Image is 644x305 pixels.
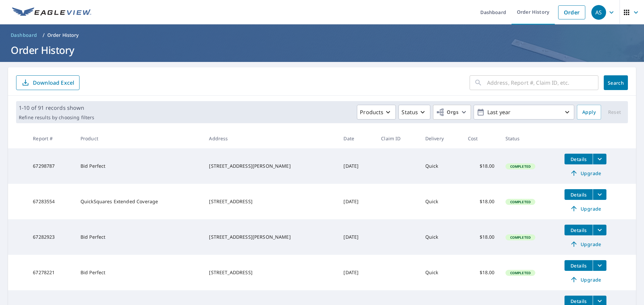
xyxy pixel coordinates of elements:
th: Claim ID [376,129,420,148]
td: Quick [420,255,463,290]
p: Last year [485,106,563,118]
td: Quick [420,219,463,255]
td: [DATE] [338,255,376,290]
button: Last year [474,105,574,120]
td: $18.00 [463,148,500,184]
span: Upgrade [569,276,602,284]
span: Apply [582,108,596,117]
span: Completed [506,164,535,169]
div: [STREET_ADDRESS] [209,198,333,205]
button: Download Excel [16,75,79,90]
td: [DATE] [338,148,376,184]
p: Products [360,108,383,116]
td: Quick [420,184,463,219]
a: Order [558,5,585,19]
button: Products [357,105,396,120]
span: Completed [506,271,535,275]
button: filesDropdownBtn-67278221 [593,260,606,271]
th: Date [338,129,376,148]
button: filesDropdownBtn-67298787 [593,154,606,164]
th: Cost [463,129,500,148]
p: Status [401,108,418,116]
span: Completed [506,200,535,204]
button: detailsBtn-67283554 [565,189,593,200]
button: detailsBtn-67278221 [565,260,593,271]
div: AS [591,5,606,20]
span: Details [569,192,589,198]
td: 67298787 [28,148,75,184]
h1: Order History [8,43,636,57]
li: / [43,31,45,39]
span: Details [569,227,589,233]
a: Upgrade [565,203,606,214]
button: Orgs [433,105,471,120]
td: 67282923 [28,219,75,255]
th: Report # [28,129,75,148]
td: [DATE] [338,219,376,255]
span: Upgrade [569,240,602,248]
span: Details [569,156,589,162]
button: detailsBtn-67298787 [565,154,593,164]
p: Order History [47,32,79,39]
td: $18.00 [463,219,500,255]
div: [STREET_ADDRESS] [209,269,333,276]
td: $18.00 [463,255,500,290]
td: Bid Perfect [75,148,204,184]
td: $18.00 [463,184,500,219]
span: Orgs [436,108,459,117]
td: Quick [420,148,463,184]
input: Address, Report #, Claim ID, etc. [487,73,598,92]
button: filesDropdownBtn-67283554 [593,189,606,200]
button: filesDropdownBtn-67282923 [593,225,606,235]
span: Upgrade [569,169,602,177]
div: [STREET_ADDRESS][PERSON_NAME] [209,234,333,240]
a: Upgrade [565,274,606,285]
button: Search [604,75,628,90]
th: Delivery [420,129,463,148]
span: Upgrade [569,205,602,213]
td: Bid Perfect [75,219,204,255]
td: 67278221 [28,255,75,290]
img: EV Logo [12,7,91,17]
span: Completed [506,235,535,240]
td: Bid Perfect [75,255,204,290]
td: 67283554 [28,184,75,219]
th: Status [500,129,559,148]
th: Product [75,129,204,148]
td: [DATE] [338,184,376,219]
p: 1-10 of 91 records shown [19,104,94,112]
button: detailsBtn-67282923 [565,225,593,235]
span: Search [609,80,623,86]
th: Address [204,129,338,148]
div: [STREET_ADDRESS][PERSON_NAME] [209,163,333,169]
span: Dashboard [11,32,37,39]
nav: breadcrumb [8,30,636,41]
p: Refine results by choosing filters [19,115,94,121]
td: QuickSquares Extended Coverage [75,184,204,219]
span: Details [569,298,589,304]
p: Download Excel [33,79,74,86]
a: Upgrade [565,168,606,178]
button: Apply [577,105,601,120]
a: Upgrade [565,239,606,249]
span: Details [569,262,589,269]
button: Status [398,105,430,120]
a: Dashboard [8,30,40,41]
